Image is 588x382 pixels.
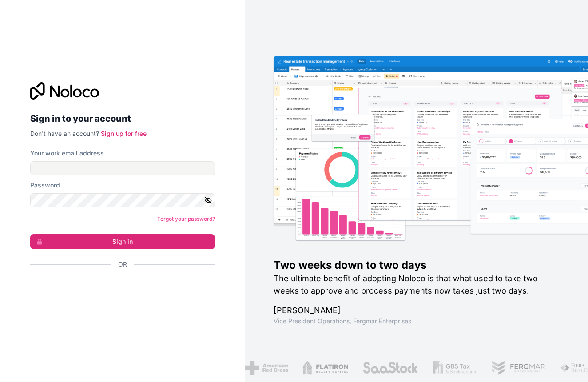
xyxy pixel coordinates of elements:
img: /assets/gbstax-C-GtDUiK.png [428,361,473,375]
label: Your work email address [30,149,104,158]
button: Sign in [30,234,215,249]
img: /assets/flatiron-C8eUkumj.png [298,361,344,375]
img: /assets/fergmar-CudnrXN5.png [488,361,542,375]
img: /assets/saastock-C6Zbiodz.png [358,361,414,375]
a: Sign up for free [101,130,147,137]
span: Don't have an account? [30,130,99,137]
label: Password [30,181,60,190]
span: Or [118,260,127,269]
h1: Two weeks down to two days [274,258,560,272]
img: /assets/american-red-cross-BAupjrZR.png [241,361,284,375]
input: Email address [30,161,215,175]
input: Password [30,193,215,207]
h2: Sign in to your account [30,111,215,127]
h2: The ultimate benefit of adopting Noloco is that what used to take two weeks to approve and proces... [274,272,560,297]
a: Forgot your password? [157,215,215,222]
h1: [PERSON_NAME] [274,304,560,317]
h1: Vice President Operations , Fergmar Enterprises [274,317,560,326]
